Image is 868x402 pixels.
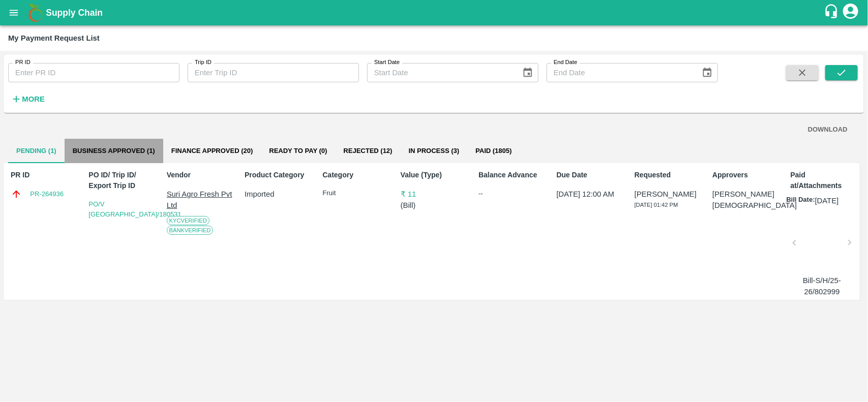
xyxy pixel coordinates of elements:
div: -- [478,189,545,199]
p: Fruit [322,189,389,198]
p: Imported [245,189,311,200]
p: Category [322,170,389,180]
p: Product Category [245,170,311,180]
button: Paid (1805) [467,139,520,163]
a: PR-264936 [30,189,64,199]
p: [DATE] 12:00 AM [557,189,623,200]
p: Vendor [167,170,233,180]
a: PO/V [GEOGRAPHIC_DATA]/180531 [88,200,181,218]
p: Approvers [712,170,779,180]
span: KYC Verified [167,216,209,225]
p: Due Date [557,170,623,180]
div: My Payment Request List [8,32,100,45]
p: Paid at/Attachments [791,170,857,191]
p: Suri Agro Fresh Pvt Ltd [167,189,233,211]
button: In Process (3) [401,139,468,163]
button: Business Approved (1) [65,139,163,163]
p: Requested [635,170,701,180]
button: Choose date [698,63,717,82]
button: Choose date [518,63,537,82]
p: ₹ 11 [401,189,467,200]
label: End Date [554,58,577,67]
p: [PERSON_NAME][DEMOGRAPHIC_DATA] [712,189,779,211]
button: Ready To Pay (0) [261,139,335,163]
input: Enter PR ID [8,63,179,82]
button: Rejected (12) [336,139,401,163]
button: Pending (1) [8,139,65,163]
p: PO ID/ Trip ID/ Export Trip ID [88,170,155,191]
p: Value (Type) [401,170,467,180]
strong: More [22,95,45,103]
p: Balance Advance [478,170,545,180]
b: Supply Chain [46,8,103,18]
label: Trip ID [195,58,212,67]
p: ( Bill ) [401,200,467,211]
span: Bank Verified [167,226,214,235]
p: PR ID [11,170,77,180]
input: Enter Trip ID [188,63,359,82]
label: PR ID [15,58,31,67]
label: Start Date [374,58,400,67]
button: More [8,90,47,108]
a: Supply Chain [46,6,824,20]
div: customer-support [824,4,842,22]
button: open drawer [2,1,25,24]
span: [DATE] 01:42 PM [635,202,678,208]
input: End Date [547,63,694,82]
button: Finance Approved (20) [163,139,261,163]
p: [DATE] [815,195,839,206]
div: account of current user [842,2,860,23]
img: logo [25,3,46,23]
button: DOWNLOAD [804,121,852,139]
input: Start Date [367,63,514,82]
p: [PERSON_NAME] [635,189,701,200]
p: Bill Date: [787,195,815,206]
p: Bill-S/H/25-26/802999 [799,275,846,298]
